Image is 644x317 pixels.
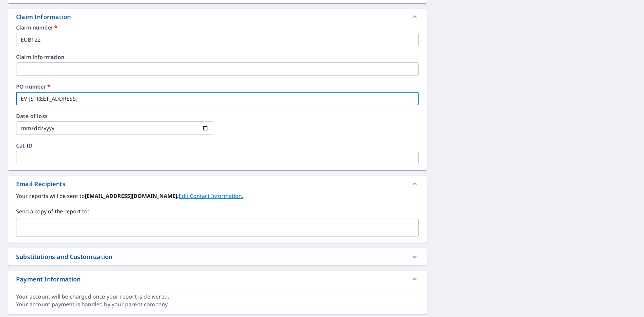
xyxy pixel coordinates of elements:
div: Substitutions and Customization [16,252,112,261]
div: Claim Information [8,9,427,25]
div: Your account payment is handled by your parent company. [16,301,419,308]
div: Payment Information [8,271,427,287]
label: Cat ID [16,143,419,148]
a: EditContactInfo [179,192,243,200]
div: Substitutions and Customization [8,248,427,265]
div: Email Recipients [16,179,65,189]
div: Claim Information [16,12,71,21]
label: PO number [16,84,419,89]
div: Payment Information [16,275,80,284]
label: Claim information [16,54,419,60]
div: Email Recipients [8,176,427,192]
label: Claim number [16,25,419,30]
label: Your reports will be sent to [16,192,419,200]
b: [EMAIL_ADDRESS][DOMAIN_NAME]. [85,192,179,200]
label: Date of loss [16,113,213,119]
label: Send a copy of the report to: [16,207,419,215]
div: Your account will be charged once your report is delivered. [16,293,419,301]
